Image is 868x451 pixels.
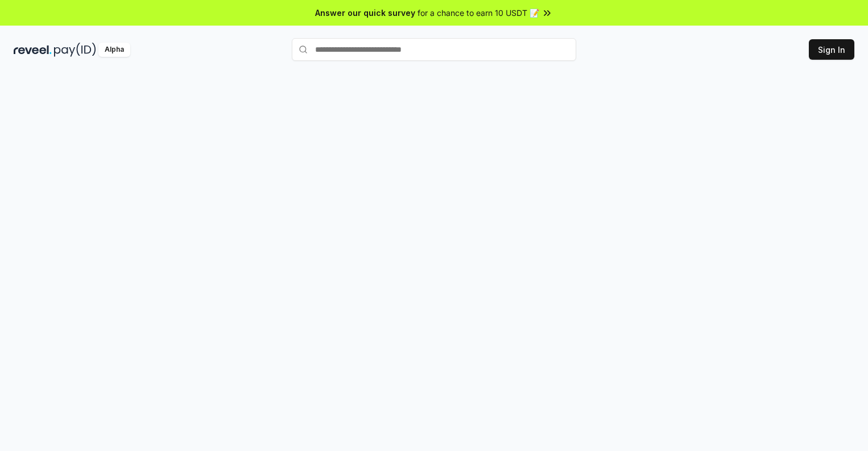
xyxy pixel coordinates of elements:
[809,39,854,60] button: Sign In
[98,43,130,57] div: Alpha
[54,43,96,57] img: pay_id
[14,43,52,57] img: reveel_dark
[418,7,539,19] span: for a chance to earn 10 USDT 📝
[315,7,415,19] span: Answer our quick survey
